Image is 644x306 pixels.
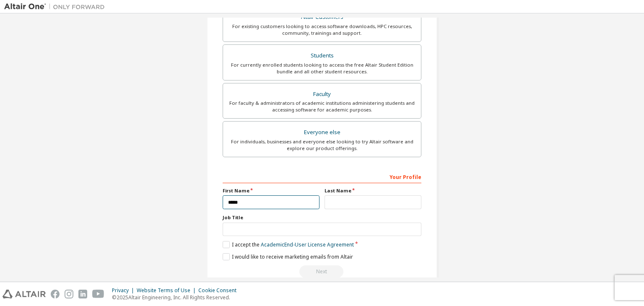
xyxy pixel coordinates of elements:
[112,287,137,294] div: Privacy
[223,253,353,260] label: I would like to receive marketing emails from Altair
[228,100,416,113] div: For faculty & administrators of academic institutions administering students and accessing softwa...
[223,214,421,221] label: Job Title
[325,187,421,194] label: Last Name
[51,290,60,298] img: facebook.svg
[228,23,416,36] div: For existing customers looking to access software downloads, HPC resources, community, trainings ...
[4,3,109,11] img: Altair One
[3,290,46,298] img: altair_logo.svg
[261,241,354,248] a: Academic End-User License Agreement
[223,187,319,194] label: First Name
[223,241,354,248] label: I accept the
[223,170,421,183] div: Your Profile
[228,50,416,62] div: Students
[65,290,73,298] img: instagram.svg
[92,290,104,298] img: youtube.svg
[228,88,416,100] div: Faculty
[78,290,87,298] img: linkedin.svg
[112,294,241,301] p: © 2025 Altair Engineering, Inc. All Rights Reserved.
[228,127,416,138] div: Everyone else
[223,265,421,278] div: Read and acccept EULA to continue
[228,62,416,75] div: For currently enrolled students looking to access the free Altair Student Edition bundle and all ...
[137,287,198,294] div: Website Terms of Use
[198,287,241,294] div: Cookie Consent
[228,138,416,152] div: For individuals, businesses and everyone else looking to try Altair software and explore our prod...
